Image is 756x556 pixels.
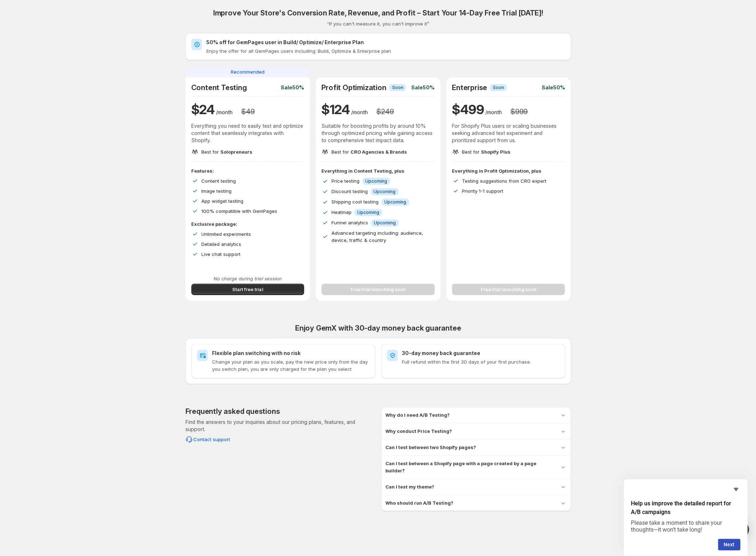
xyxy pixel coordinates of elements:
[385,444,476,451] h3: Can I test between two Shopify pages?
[331,188,368,194] span: Discount testing
[452,101,484,118] h1: $ 499
[213,9,543,17] h2: Improve Your Store's Conversion Rate, Revenue, and Profit – Start Your 14-Day Free Trial [DATE]!
[732,485,740,494] button: Hide survey
[631,485,740,550] div: Help us improve the detailed report for A/B campaigns
[206,39,565,46] h2: 50% off for GemPages user in Build/ Optimize/ Enterprise Plan
[411,84,435,91] p: Sale 50%
[376,107,394,116] h3: $ 249
[365,178,387,184] span: Upcoming
[462,188,503,194] span: Priority 1-1 support
[631,519,740,533] p: Please take a moment to share your thoughts—it won’t take long!
[385,411,450,419] h3: Why do I need A/B Testing?
[631,499,740,517] h2: Help us improve the detailed report for A/B campaigns
[231,68,265,75] span: Recommended
[392,85,403,90] span: Soon
[321,83,386,92] h2: Profit Optimization
[321,122,435,144] p: Suitable for boosting profits by around 10% through optimized pricing while gaining access to com...
[212,358,370,373] p: Change your plan as you scale, pay the new price only from the day you switch plan, you are only ...
[481,149,510,155] span: Shopify Plus
[462,178,546,184] span: Testing suggestions from CRO expert
[385,427,452,435] h3: Why conduct Price Testing?
[216,109,233,116] p: /month
[350,149,407,155] span: CRO Agencies & Brands
[191,83,247,92] h2: Content Testing
[201,208,277,214] span: 100% compatible with GemPages
[357,210,379,215] span: Upcoming
[331,178,359,184] span: Price testing
[327,20,429,27] p: “If you can't measure it, you can't improve it”
[185,419,375,433] p: Find the answers to your inquiries about our pricing plans, features, and support.
[718,539,740,550] button: Next question
[452,83,487,92] h2: Enterprise
[232,286,263,293] span: Start free trial
[193,436,230,443] span: Contact support
[321,167,435,174] p: Everything in Content Testing, plus
[181,434,234,445] button: Contact support
[331,199,379,205] span: Shipping cost testing
[331,209,352,215] span: Heatmap
[331,148,407,155] p: Best for
[191,167,304,174] p: Features:
[321,101,350,118] h1: $ 124
[493,85,504,90] span: Soon
[281,84,304,91] p: Sale 50%
[385,483,434,490] h3: Can I test my theme?
[385,499,453,506] h3: Who should run A/B Testing?
[201,198,243,204] span: App widget testing
[191,101,215,118] h1: $ 24
[206,47,565,55] p: Enjoy the offer for all GemPages users including: Build, Optimize & Enterprise plan
[201,251,240,257] span: Live chat support
[212,350,370,357] h2: Flexible plan switching with no risk
[374,189,395,195] span: Upcoming
[191,284,304,295] button: Start free trial
[384,199,406,205] span: Upcoming
[201,148,252,155] p: Best for
[191,275,304,282] p: No charge during trial session
[185,407,280,416] h2: Frequently asked questions
[541,84,565,91] p: Sale 50%
[185,324,571,332] h2: Enjoy GemX with 30-day money back guarantee
[374,220,396,226] span: Upcoming
[485,109,502,116] p: /month
[452,167,565,174] p: Everything in Profit Optimization, plus
[201,241,241,247] span: Detailed analytics
[402,350,559,357] h2: 30-day money back guarantee
[510,107,528,116] h3: $ 999
[402,358,559,365] p: Full refund within the first 30 days of your first purchase.
[191,122,304,144] p: Everything you need to easily test and optimize content that seamlessly integrates with Shopify.
[331,230,423,243] span: Advanced targeting including: audience, device, traffic & country
[331,220,368,225] span: Funnel analytics
[201,188,232,194] span: Image testing
[241,107,255,116] h3: $ 49
[452,122,565,144] p: For Shopify Plus users or scaling businesses seeking advanced test experiment and prioritized sup...
[462,148,510,155] p: Best for
[201,178,236,184] span: Content testing
[351,109,368,116] p: /month
[220,149,252,155] span: Solopreneurs
[385,460,554,474] h3: Can I test between a Shopify page with a page created by a page builder?
[201,231,251,237] span: Unlimited experiments
[191,220,304,228] p: Exclusive package:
